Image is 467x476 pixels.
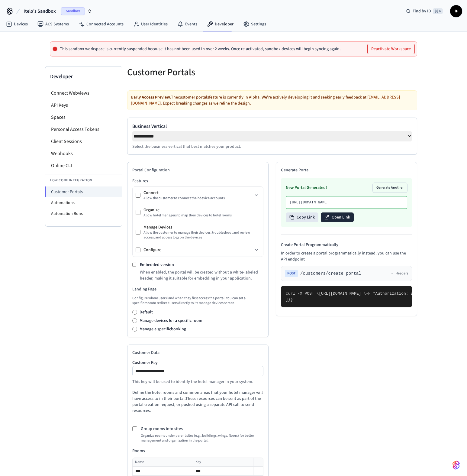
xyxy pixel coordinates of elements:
span: ⌘ K [433,8,443,14]
p: This sandbox workspace is currently suspended because it has not been used in over 2 weeks. Once ... [60,47,341,51]
div: Allow hotel managers to map their devices to hotel rooms [143,213,260,218]
th: Name [133,458,193,467]
div: Organize [143,207,260,213]
h4: Create Portal Programmatically [281,242,412,248]
li: Connect Webviews [45,87,122,99]
label: Embedded version [140,262,174,268]
a: [EMAIL_ADDRESS][DOMAIN_NAME] [131,94,400,106]
label: Manage devices for a specific room [140,318,202,324]
button: IF [450,5,462,17]
h2: Generate Portal [281,167,412,173]
li: Automation Runs [45,208,122,219]
h3: Features [132,178,263,184]
a: Settings [238,19,271,30]
div: Allow the customer to connect their device accounts [143,196,253,201]
button: Copy Link [286,212,318,222]
h3: New Portal Generated! [286,185,327,191]
h5: Customer Portals [127,66,269,79]
p: Define the hotel rooms and common areas that your hotel manager will have access to in their port... [132,390,263,414]
span: Find by ID [413,8,431,14]
button: Open Link [321,212,354,222]
span: POST [285,270,298,277]
a: Events [172,19,202,30]
li: Personal Access Tokens [45,123,122,135]
label: Business Vertical [132,123,412,130]
h3: Landing Page [132,286,263,292]
p: When enabled, the portal will be created without a white-labeled header, making it suitable for e... [140,269,263,281]
span: }' [291,297,295,302]
li: Online CLI [45,160,122,172]
p: Organize rooms under parent sites (e.g., buildings, wings, floors) for better management and orga... [141,433,263,443]
a: Connected Accounts [74,19,128,30]
label: Manage a specific booking [140,326,186,332]
p: In order to create a portal programmatically instead, you can use the API endpoint [281,250,412,262]
strong: Early Access Preview. [131,94,171,100]
th: Key [193,458,253,467]
h2: Portal Configuration [132,167,263,173]
p: Select the business vertical that best matches your product. [132,144,412,150]
span: [URL][DOMAIN_NAME] \ [319,291,366,296]
button: Reactivate Workspace [368,44,414,54]
div: Find by ID⌘ K [401,6,448,17]
p: Configure where users land when they first access the portal. You can set a specific room to redi... [132,296,263,306]
a: Devices [1,19,33,30]
li: Webhooks [45,147,122,160]
img: SeamLogoGradient.69752ec5.svg [453,460,460,470]
a: Developer [202,19,238,30]
h3: Developer [50,73,117,81]
h4: Rooms [132,448,263,454]
span: ] [286,297,288,302]
label: Group rooms into sites [141,426,183,432]
p: [URL][DOMAIN_NAME] [290,200,403,205]
li: Low Code Integration [45,174,122,186]
span: Itelo's Sandbox [24,8,56,15]
li: Client Sessions [45,135,122,147]
div: Manage Devices [143,224,260,230]
li: Automations [45,197,122,208]
div: Connect [143,190,253,196]
div: The customer portals feature is currently in Alpha. We're actively developing it and seeking earl... [127,90,417,110]
div: Configure [143,247,253,253]
h2: Customer Data [132,350,263,356]
button: Generate Another [373,183,407,193]
span: } [288,297,291,302]
div: Allow the customer to manage their devices, troubleshoot and review access, and access logs on th... [143,230,260,240]
a: ACS Systems [33,19,74,30]
label: Customer Key [132,361,263,365]
li: Customer Portals [45,186,122,197]
p: This key will be used to identify the hotel manager in your system. [132,379,263,385]
button: Headers [391,271,408,276]
span: curl -X POST \ [286,291,319,296]
label: Default [140,309,153,315]
li: API Keys [45,99,122,111]
span: Sandbox [61,7,85,15]
a: User Identities [128,19,172,30]
span: IF [451,6,462,17]
li: Spaces [45,111,122,123]
span: /customers/create_portal [300,270,361,277]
